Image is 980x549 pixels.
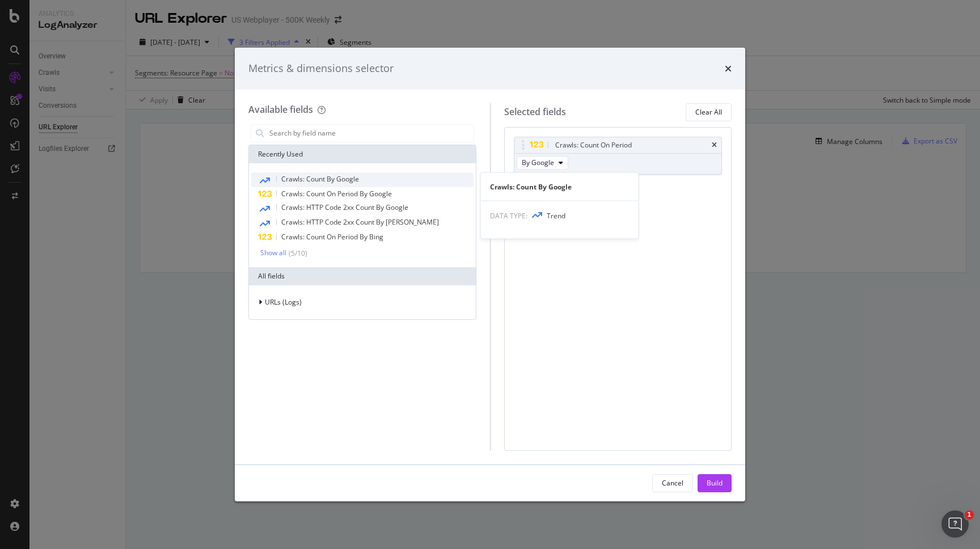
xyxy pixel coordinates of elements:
[695,107,722,117] div: Clear All
[965,510,974,520] span: 1
[260,249,286,257] div: Show all
[707,478,723,488] div: Build
[281,202,408,212] span: Crawls: HTTP Code 2xx Count By Google
[490,211,527,221] span: DATA TYPE:
[514,137,723,175] div: Crawls: Count On PeriodtimesBy Google
[248,61,394,76] div: Metrics & dimensions selector
[286,248,307,258] div: ( 5 / 10 )
[522,158,554,167] span: By Google
[281,217,439,227] span: Crawls: HTTP Code 2xx Count By [PERSON_NAME]
[481,182,639,192] div: Crawls: Count By Google
[662,478,683,488] div: Cancel
[268,125,474,142] input: Search by field name
[517,156,568,170] button: By Google
[265,297,302,307] span: URLs (Logs)
[281,189,392,199] span: Crawls: Count On Period By Google
[249,145,476,163] div: Recently Used
[281,232,383,242] span: Crawls: Count On Period By Bing
[555,140,632,151] div: Crawls: Count On Period
[235,48,745,501] div: modal
[652,474,693,492] button: Cancel
[698,474,732,492] button: Build
[504,105,566,119] div: Selected fields
[686,103,732,121] button: Clear All
[547,211,565,221] span: Trend
[941,510,969,538] iframe: Intercom live chat
[725,61,732,76] div: times
[249,267,476,285] div: All fields
[248,103,313,116] div: Available fields
[712,142,717,149] div: times
[281,174,359,184] span: Crawls: Count By Google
